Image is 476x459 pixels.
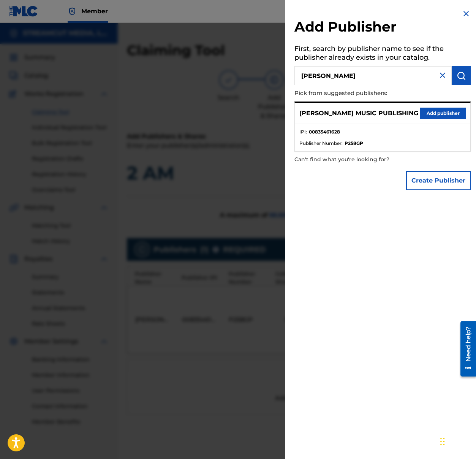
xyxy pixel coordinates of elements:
span: Publisher Number : [299,140,343,147]
img: MLC Logo [9,6,38,17]
button: Add publisher [420,108,466,119]
span: IPI : [299,129,307,135]
span: Member [81,7,108,16]
h2: Add Publisher [294,18,471,38]
strong: 00835461628 [309,129,340,135]
img: Search Works [457,71,466,80]
button: Create Publisher [406,171,471,190]
p: Pick from suggested publishers: [294,85,427,102]
strong: P258GP [345,140,363,147]
img: Top Rightsholder [68,7,77,16]
p: [PERSON_NAME] MUSIC PUBLISHING [299,109,418,118]
div: Drag [440,430,445,453]
img: close [438,71,447,80]
p: Can't find what you're looking for? [294,152,427,167]
iframe: Chat Widget [438,422,476,459]
input: Search publisher's name [294,66,452,85]
h5: First, search by publisher name to see if the publisher already exists in your catalog. [294,42,471,66]
iframe: Resource Center [455,318,476,379]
